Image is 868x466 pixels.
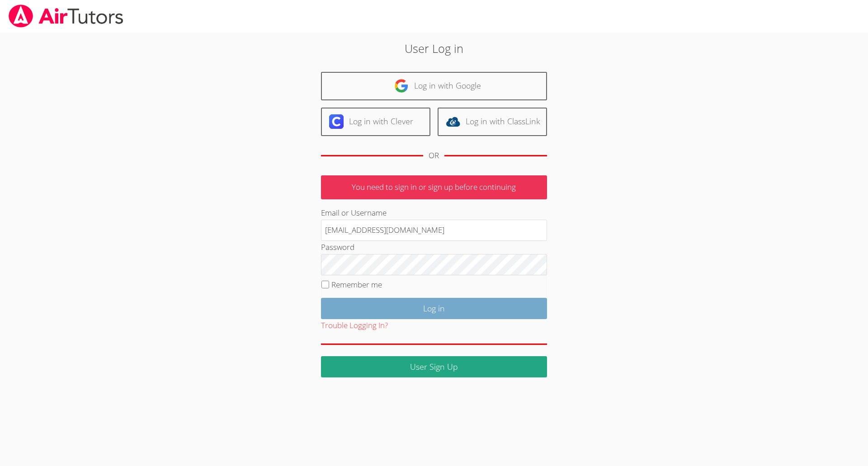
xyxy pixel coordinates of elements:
[321,207,387,218] label: Email or Username
[8,5,124,28] img: airtutors_banner-c4298cdbf04f3fff15de1276eac7730deb9818008684d7c2e4769d2f7ddbe033.png
[321,242,354,252] label: Password
[321,298,547,319] input: Log in
[321,72,547,100] a: Log in with Google
[438,108,547,136] a: Log in with ClassLink
[321,108,430,136] a: Log in with Clever
[321,319,388,332] button: Trouble Logging In?
[329,114,344,129] img: clever-logo-6eab21bc6e7a338710f1a6ff85c0baf02591cd810cc4098c63d3a4b26e2feb20.svg
[321,175,547,199] p: You need to sign in or sign up before continuing
[446,114,460,129] img: classlink-logo-d6bb404cc1216ec64c9a2012d9dc4662098be43eaf13dc465df04b49fa7ab582.svg
[429,149,439,162] div: OR
[200,40,669,57] h2: User Log in
[394,79,409,93] img: google-logo-50288ca7cdecda66e5e0955fdab243c47b7ad437acaf1139b6f446037453330a.svg
[321,356,547,377] a: User Sign Up
[331,279,382,290] label: Remember me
